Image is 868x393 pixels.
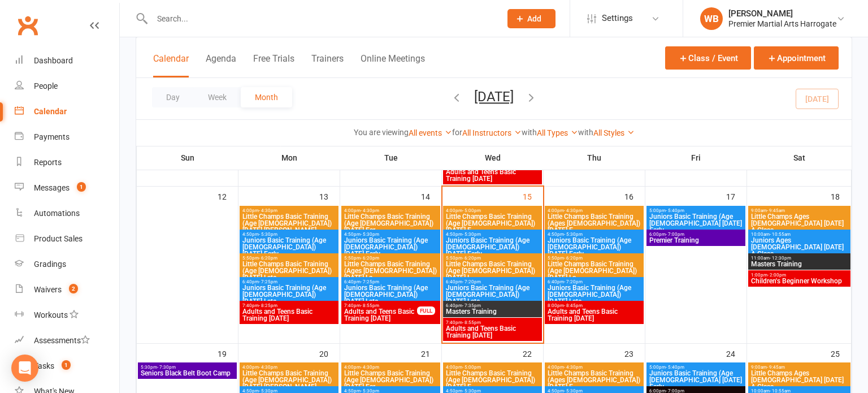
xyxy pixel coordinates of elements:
[319,187,340,205] div: 13
[665,46,751,70] button: Class / Event
[344,208,438,213] span: 4:00pm
[140,365,235,370] span: 5:30pm
[547,308,641,322] span: Adults and Teens Basic Training [DATE]
[750,237,848,257] span: Juniors Ages [DEMOGRAPHIC_DATA] [DATE] A Class
[728,8,836,19] div: [PERSON_NAME]
[259,365,277,370] span: - 4:30pm
[666,208,684,213] span: - 5:40pm
[361,365,379,370] span: - 4:30pm
[462,232,481,237] span: - 5:30pm
[474,89,514,105] button: [DATE]
[767,365,785,370] span: - 9:45am
[242,365,336,370] span: 4:00pm
[344,365,438,370] span: 4:00pm
[564,208,583,213] span: - 4:30pm
[547,237,641,257] span: Juniors Basic Training (Age [DEMOGRAPHIC_DATA]) [DATE] Early
[15,175,119,201] a: Messages 1
[15,226,119,252] a: Product Sales
[344,279,438,284] span: 6:40pm
[750,256,848,261] span: 11:00am
[445,279,540,284] span: 6:40pm
[34,56,73,65] div: Dashboard
[728,19,836,29] div: Premier Martial Arts Harrogate
[445,325,540,339] span: Adults and Teens Basic Training [DATE]
[77,182,86,192] span: 1
[218,187,238,205] div: 12
[537,128,578,137] a: All Types
[445,365,540,370] span: 4:00pm
[140,370,235,377] span: Seniors Black Belt Boot Camp
[602,6,633,31] span: Settings
[15,99,119,124] a: Calendar
[547,370,641,390] span: Little Champs Basic Training (Ages [DEMOGRAPHIC_DATA]) [DATE] E...
[421,187,441,205] div: 14
[445,237,540,257] span: Juniors Basic Training (Age [DEMOGRAPHIC_DATA]) [DATE] Early
[445,320,540,325] span: 7:40pm
[547,365,641,370] span: 4:00pm
[750,213,848,234] span: Little Champs Ages [DEMOGRAPHIC_DATA] [DATE] A Class
[747,146,852,170] th: Sat
[445,256,540,261] span: 5:50pm
[547,284,641,305] span: Juniors Basic Training (Age [DEMOGRAPHIC_DATA]) [DATE] Late
[259,208,277,213] span: - 4:30pm
[69,284,78,293] span: 2
[344,308,418,322] span: Adults and Teens Basic Training [DATE]
[421,344,441,362] div: 21
[34,158,62,167] div: Reports
[754,46,839,70] button: Appointment
[152,87,194,107] button: Day
[564,256,583,261] span: - 6:20pm
[34,81,58,90] div: People
[649,232,743,237] span: 6:00pm
[242,232,336,237] span: 4:50pm
[15,303,119,328] a: Workouts
[649,213,743,234] span: Juniors Basic Training (Age [DEMOGRAPHIC_DATA] [DATE] Early
[462,256,481,261] span: - 6:20pm
[242,279,336,284] span: 6:40pm
[750,232,848,237] span: 10:00am
[34,234,83,243] div: Product Sales
[445,370,540,390] span: Little Champs Basic Training (Age [DEMOGRAPHIC_DATA]) [DATE] E...
[547,256,641,261] span: 5:50pm
[242,308,336,322] span: Adults and Teens Basic Training [DATE]
[238,146,340,170] th: Mon
[831,187,851,205] div: 18
[767,273,786,278] span: - 2:00pm
[344,303,418,308] span: 7:40pm
[15,150,119,175] a: Reports
[462,320,481,325] span: - 8:55pm
[700,7,723,30] div: WB
[344,284,438,305] span: Juniors Basic Training (Age [DEMOGRAPHIC_DATA]) [DATE] Late
[11,355,38,382] div: Open Intercom Messenger
[462,303,481,308] span: - 7:35pm
[462,208,481,213] span: - 5:00pm
[666,232,684,237] span: - 7:00pm
[726,344,747,362] div: 24
[34,107,67,116] div: Calendar
[645,146,747,170] th: Fri
[564,303,583,308] span: - 8:45pm
[445,213,540,234] span: Little Champs Basic Training (Age [DEMOGRAPHIC_DATA]) [DATE] E...
[462,365,481,370] span: - 5:00pm
[15,328,119,353] a: Assessments
[750,370,848,390] span: Little Champs Ages [DEMOGRAPHIC_DATA] [DATE] A Class
[319,344,340,362] div: 20
[137,146,238,170] th: Sun
[452,128,462,137] strong: for
[522,128,537,137] strong: with
[445,232,540,237] span: 4:50pm
[523,187,543,205] div: 15
[750,273,848,278] span: 1:00pm
[242,284,336,305] span: Juniors Basic Training (Age [DEMOGRAPHIC_DATA]) [DATE] Late
[344,261,438,281] span: Little Champs Basic Training (Ages [DEMOGRAPHIC_DATA]) [DATE] La...
[527,14,541,23] span: Add
[259,303,277,308] span: - 8:25pm
[750,208,848,213] span: 9:00am
[259,279,277,284] span: - 7:25pm
[593,128,635,137] a: All Styles
[259,256,277,261] span: - 6:20pm
[445,303,540,308] span: 6:40pm
[547,279,641,284] span: 6:40pm
[547,213,641,234] span: Little Champs Basic Training (Ages [DEMOGRAPHIC_DATA]) [DATE] E...
[564,279,583,284] span: - 7:20pm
